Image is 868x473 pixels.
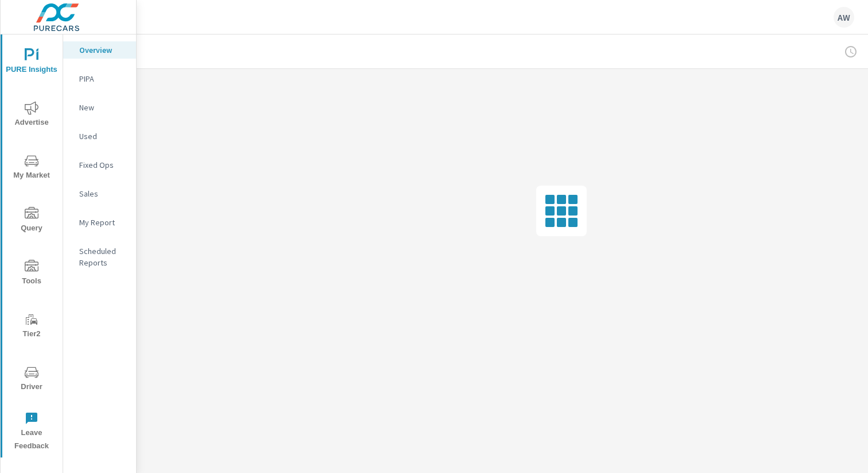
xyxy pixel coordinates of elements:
[4,207,59,235] span: Query
[4,101,59,129] span: Advertise
[4,260,59,288] span: Tools
[79,73,127,84] p: PIPA
[1,34,63,457] div: nav menu
[834,7,854,28] div: AW
[4,313,59,341] span: Tier2
[79,159,127,171] p: Fixed Ops
[79,245,127,268] p: Scheduled Reports
[79,217,127,228] p: My Report
[63,243,136,271] div: Scheduled Reports
[4,154,59,182] span: My Market
[79,102,127,113] p: New
[63,185,136,202] div: Sales
[79,188,127,199] p: Sales
[63,41,136,59] div: Overview
[63,70,136,87] div: PIPA
[63,128,136,145] div: Used
[79,44,127,56] p: Overview
[63,99,136,116] div: New
[4,366,59,394] span: Driver
[63,156,136,174] div: Fixed Ops
[4,412,59,453] span: Leave Feedback
[79,130,127,142] p: Used
[63,214,136,231] div: My Report
[4,48,59,76] span: PURE Insights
